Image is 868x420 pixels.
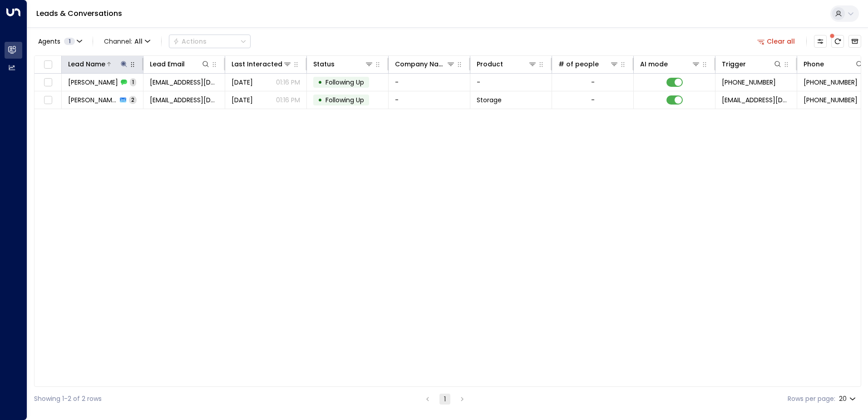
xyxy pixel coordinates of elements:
[38,38,60,45] span: Agents
[477,95,502,105] span: Storage
[439,394,450,405] button: page 1
[848,35,861,48] button: Archived Leads
[42,59,54,70] span: Toggle select all
[788,394,835,404] label: Rows per page:
[150,95,218,105] span: johnwaggott@rocketmail.com
[232,59,282,70] div: Last Interacted
[169,35,251,48] button: Actions
[318,92,322,108] div: •
[276,95,300,105] p: 01:16 PM
[804,59,864,70] div: Phone
[68,59,128,70] div: Lead Name
[754,35,799,48] button: Clear all
[150,59,210,70] div: Lead Email
[68,95,117,105] span: John Waggott
[150,78,218,87] span: johnwaggott@rocketmail.com
[68,59,105,70] div: Lead Name
[313,59,335,70] div: Status
[318,75,322,90] div: •
[640,59,700,70] div: AI mode
[591,78,595,87] div: -
[313,59,374,70] div: Status
[325,78,364,87] span: Following Up
[470,74,552,91] td: -
[100,35,154,48] button: Channel:All
[276,78,300,87] p: 01:16 PM
[134,38,143,45] span: All
[150,59,185,70] div: Lead Email
[325,95,364,105] span: Following Up
[422,393,468,405] nav: pagination navigation
[804,95,858,105] span: +447590690450
[477,59,537,70] div: Product
[640,59,668,70] div: AI mode
[804,78,858,87] span: +447590690450
[389,91,470,109] td: -
[389,74,470,91] td: -
[395,59,446,70] div: Company Name
[232,59,292,70] div: Last Interacted
[34,394,102,404] div: Showing 1-2 of 2 rows
[42,77,54,88] span: Toggle select row
[804,59,824,70] div: Phone
[839,392,858,405] div: 20
[395,59,455,70] div: Company Name
[232,78,253,87] span: Aug 12, 2025
[722,59,746,70] div: Trigger
[129,96,137,104] span: 2
[64,38,75,45] span: 1
[100,35,154,48] span: Channel:
[169,35,251,48] div: Button group with a nested menu
[558,59,599,70] div: # of people
[831,35,844,48] span: There are new threads available. Refresh the grid to view the latest updates.
[591,95,595,105] div: -
[36,8,122,19] a: Leads & Conversations
[722,59,782,70] div: Trigger
[814,35,827,48] button: Customize
[173,37,207,45] div: Actions
[722,78,776,87] span: +447590690450
[68,78,118,87] span: John Waggott
[722,95,790,105] span: leads@space-station.co.uk
[42,95,54,106] span: Toggle select row
[130,78,136,86] span: 1
[34,35,85,48] button: Agents1
[558,59,619,70] div: # of people
[477,59,503,70] div: Product
[232,95,253,105] span: Aug 11, 2025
